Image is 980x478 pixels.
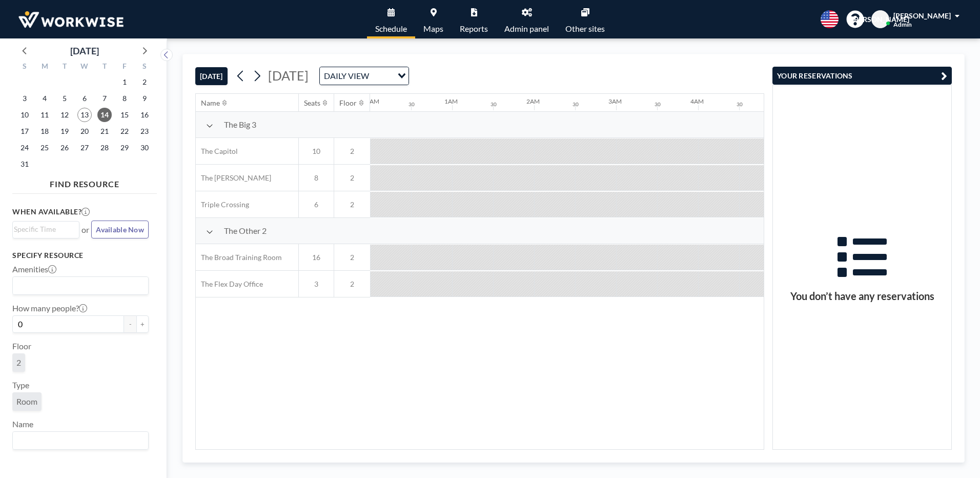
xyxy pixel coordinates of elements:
span: Tuesday, August 19, 2025 [57,124,72,138]
span: 6 [299,200,334,209]
span: Maps [423,25,443,33]
label: Name [12,419,33,429]
span: [DATE] [268,68,309,83]
h4: FIND RESOURCE [12,175,157,189]
span: The Other 2 [224,226,267,236]
button: YOUR RESERVATIONS [772,67,952,85]
div: 30 [491,101,497,108]
h3: Specify resource [12,251,149,260]
div: 4AM [690,97,704,105]
span: The [PERSON_NAME] [196,173,271,183]
span: Friday, August 8, 2025 [117,91,132,106]
button: Available Now [91,221,149,238]
span: Sunday, August 3, 2025 [17,91,32,106]
input: Search for option [372,69,392,83]
span: 10 [299,147,334,156]
span: 2 [334,200,370,209]
div: 1AM [444,97,458,105]
span: The Capitol [196,147,238,156]
div: Floor [339,98,357,108]
span: Thursday, August 14, 2025 [97,108,112,122]
div: Search for option [13,222,79,237]
span: 2 [334,280,370,289]
div: S [15,61,35,74]
span: 2 [334,173,370,183]
div: 30 [409,101,415,108]
span: Reports [460,25,488,33]
span: Sunday, August 24, 2025 [17,141,32,155]
span: 8 [299,173,334,183]
div: 30 [737,101,743,108]
span: DAILY VIEW [322,69,371,83]
div: 12AM [362,97,379,105]
span: Thursday, August 7, 2025 [97,91,112,106]
span: Sunday, August 10, 2025 [17,108,32,122]
span: Wednesday, August 20, 2025 [77,124,92,138]
span: Schedule [375,25,407,33]
label: Amenities [12,264,56,274]
span: Friday, August 29, 2025 [117,141,132,155]
span: The Flex Day Office [196,280,263,289]
div: W [75,61,95,74]
div: Search for option [320,67,409,85]
span: Tuesday, August 12, 2025 [57,108,72,122]
div: Search for option [13,432,148,449]
span: Saturday, August 23, 2025 [137,124,152,138]
div: 30 [573,101,579,108]
span: The Big 3 [224,120,256,130]
div: Seats [304,98,320,108]
button: + [136,315,149,333]
span: Monday, August 18, 2025 [37,124,52,138]
label: How many people? [12,303,87,313]
div: Name [201,98,220,108]
span: Tuesday, August 5, 2025 [57,91,72,106]
div: T [55,61,75,74]
span: Monday, August 25, 2025 [37,141,52,155]
input: Search for option [14,224,73,235]
span: Other sites [565,25,605,33]
div: 3AM [608,97,622,105]
span: [PERSON_NAME] [852,15,909,24]
input: Search for option [14,279,142,292]
span: Thursday, August 28, 2025 [97,141,112,155]
img: organization-logo [16,9,126,30]
button: [DATE] [195,67,228,85]
span: Sunday, August 31, 2025 [17,157,32,171]
span: [PERSON_NAME] [893,11,951,20]
span: Admin [893,21,912,28]
span: 3 [299,280,334,289]
div: 30 [655,101,661,108]
span: Saturday, August 2, 2025 [137,75,152,89]
span: Thursday, August 21, 2025 [97,124,112,138]
span: Wednesday, August 13, 2025 [77,108,92,122]
div: M [35,61,55,74]
span: The Broad Training Room [196,253,282,262]
span: Room [16,396,37,407]
div: F [114,61,134,74]
div: [DATE] [70,44,99,58]
span: Sunday, August 17, 2025 [17,124,32,138]
span: Monday, August 11, 2025 [37,108,52,122]
span: Wednesday, August 6, 2025 [77,91,92,106]
span: 16 [299,253,334,262]
span: Monday, August 4, 2025 [37,91,52,106]
label: Floor [12,341,31,351]
div: 2AM [526,97,540,105]
input: Search for option [14,434,142,447]
span: Available Now [96,225,144,234]
div: T [94,61,114,74]
div: S [134,61,154,74]
span: 2 [16,357,21,368]
span: Saturday, August 16, 2025 [137,108,152,122]
div: Search for option [13,277,148,294]
span: Saturday, August 30, 2025 [137,141,152,155]
span: or [81,225,89,235]
span: 2 [334,253,370,262]
span: Wednesday, August 27, 2025 [77,141,92,155]
span: Triple Crossing [196,200,249,209]
span: Friday, August 15, 2025 [117,108,132,122]
label: Type [12,380,29,390]
span: Admin panel [504,25,549,33]
h3: You don’t have any reservations [773,290,951,303]
span: Friday, August 1, 2025 [117,75,132,89]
